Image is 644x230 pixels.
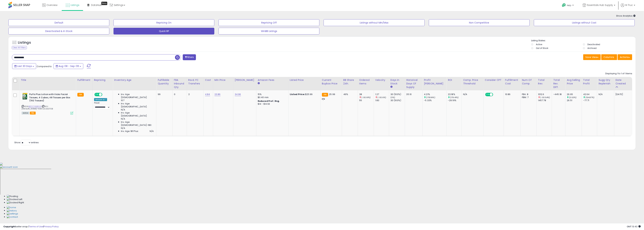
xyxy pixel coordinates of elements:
[324,19,424,26] button: Listings without Min/Max
[121,127,125,130] span: N/A
[390,96,395,99] small: (0%)
[183,54,196,60] button: Filters
[505,93,518,96] div: 10.86
[616,93,629,96] div: [DATE]
[94,102,110,109] div: Preset:
[121,102,154,108] span: Inv. Age [DEMOGRAPHIC_DATA]:
[77,78,91,82] div: Fulfillment
[22,93,73,114] div: ASIN:
[113,19,214,26] button: Repricing On
[12,63,36,69] button: Last 30 Days
[214,78,232,82] div: Min Price
[616,78,631,85] div: Date Created
[188,93,201,96] div: 2
[7,195,18,198] img: Floating
[553,93,563,96] div: -445.18
[406,78,421,89] div: Historical Days Of Supply
[390,99,405,102] div: 30 (100%)
[8,28,109,34] button: Deactivated & In Stock
[205,78,212,82] div: Cost
[174,93,184,96] div: 0
[17,64,32,68] span: Last 30 Days
[21,78,74,82] div: Title
[59,64,79,68] span: Aug-08 - Sep-06
[12,46,27,49] div: Clear All Filters
[235,78,255,82] div: [PERSON_NAME]
[390,93,405,96] div: 30 (100%)
[258,103,286,106] div: $14 - $14.93
[567,99,582,102] div: 26.51
[583,78,596,85] div: Total Profit
[375,93,389,96] div: 1.27
[113,28,214,34] button: Quick RP
[359,93,374,96] div: 38
[450,96,459,99] small: (179.41%)
[599,78,613,85] div: Sugg Qty Replenish
[621,3,635,11] a: Hi Truc
[22,105,53,110] span: | SKU: [PERSON_NAME]-4.84+20250708
[46,3,57,7] span: Overview
[522,93,534,96] div: FBA: 8
[290,93,318,96] div: $25.99
[322,78,340,85] div: Current Buybox Price
[536,43,542,46] label: Active
[158,78,171,85] div: Fulfillable Quantity
[540,96,550,99] small: (-30.54%)
[94,78,111,82] div: Repricing
[121,121,154,127] span: Inv. Age [DEMOGRAPHIC_DATA]-180:
[583,99,597,102] div: -77.71
[618,54,632,60] button: Actions
[71,3,79,7] span: Listings
[406,93,420,96] div: 35.10
[538,93,552,96] div: 1012.6
[219,28,319,34] button: WinBB Listings
[597,77,614,90] th: Please note that this number is a calculation based on your required days of coverage and your ve...
[567,93,582,96] div: 26.65
[77,93,84,97] small: FBA
[54,63,83,69] button: Aug-08 - Sep-06
[390,85,393,88] small: Days In Stock.
[22,93,28,100] img: 417lFeCRE2L._SL40_.jpg
[214,93,221,96] a: 23.86
[29,105,41,108] a: B0CCYXX839
[567,78,580,85] div: Avg Selling Price
[95,93,99,96] span: ON
[121,130,139,133] span: Inv. Age 181 Plus:
[121,108,125,111] span: N/A
[258,82,260,85] small: Amazon Fees.
[538,78,550,85] div: Total Rev.
[7,212,18,215] img: Settings
[94,98,107,101] div: Amazon AI *
[567,4,571,7] span: Help
[343,93,355,96] div: 46%
[588,43,600,46] label: Deactivated
[493,93,498,96] span: OFF
[583,93,597,96] div: 42.64
[505,78,519,85] div: Fulfillment Cost
[553,78,564,89] div: Total Rev. Diff.
[158,93,170,96] div: 99
[7,206,16,209] img: Home
[29,93,70,103] b: Puffs Plus Lotion with Vicks Facial Tissues, 4 Cubes, 48 Tissues per Box (192 Tissues)
[426,96,435,99] small: (178.99%)
[343,78,356,85] div: BB Share 24h.
[114,78,155,82] div: Inventory Age
[601,54,617,60] button: Columns
[322,93,328,97] small: FBA
[361,96,371,99] small: (-30.91%)
[616,14,636,17] span: Show Analytics
[18,40,31,45] h5: Listings
[329,93,335,96] span: 25.99
[603,55,614,59] span: Columns
[258,78,287,82] div: Amazon Fees
[588,47,597,50] label: Archived
[30,112,36,114] span: FBA
[174,78,185,89] div: FBA inbound Qty
[37,65,52,68] span: Compared to:
[377,96,386,99] small: (-30.6%)
[8,19,109,26] button: Default
[235,93,241,96] a: 34.96
[486,93,490,96] span: ON
[599,93,611,96] div: N/A
[562,3,566,7] i: Get Help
